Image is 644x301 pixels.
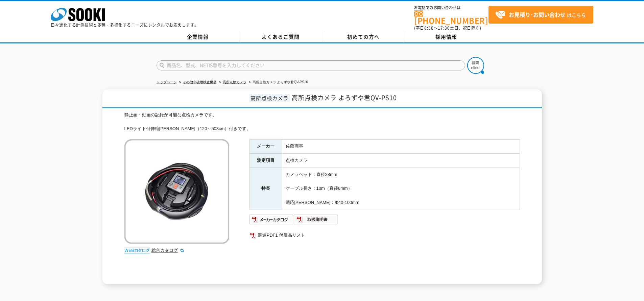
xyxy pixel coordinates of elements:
[414,25,481,31] span: (平日 ～ 土日、祝日除く)
[124,247,150,254] img: webカタログ
[249,168,282,210] th: 特長
[249,214,294,225] img: メーカーカタログ
[424,25,434,31] span: 8:50
[438,25,450,31] span: 17:30
[249,154,282,168] th: 測定項目
[249,140,282,154] th: メーカー
[414,10,488,24] a: [PHONE_NUMBER]
[282,168,520,210] td: カメラヘッド：直径28mm ケーブル長さ：10m（直径6mm） 適応[PERSON_NAME]：Φ40-100mm
[249,218,294,223] a: メーカーカタログ
[509,10,566,19] strong: お見積り･お問い合わせ
[157,60,465,70] input: 商品名、型式、NETIS番号を入力してください
[467,57,484,74] img: btn_search.png
[157,32,239,42] a: 企業情報
[294,214,338,225] img: 取扱説明書
[157,80,177,84] a: トップページ
[124,139,229,244] img: 高所点検カメラ よろずや君QV-PS10
[247,79,308,86] li: 高所点検カメラ よろずや君QV-PS10
[495,10,586,20] span: はこちら
[347,33,380,40] span: 初めての方へ
[51,23,199,27] p: 日々進化する計測技術と多種・多様化するニーズにレンタルでお応えします。
[239,32,322,42] a: よくあるご質問
[294,218,338,223] a: 取扱説明書
[124,112,520,132] div: 静止画・動画の記録が可能な点検カメラです。 LEDライト付伸縮[PERSON_NAME]（120～503cm）付きです。
[249,231,520,240] a: 関連PDF1 付属品リスト
[292,93,397,102] span: 高所点検カメラ よろずや君QV-PS10
[183,80,217,84] a: その他非破壊検査機器
[223,80,246,84] a: 高所点検カメラ
[414,6,488,10] span: お電話でのお問い合わせは
[151,248,185,253] a: 総合カタログ
[405,32,488,42] a: 採用情報
[249,94,290,102] span: 高所点検カメラ
[322,32,405,42] a: 初めての方へ
[282,140,520,154] td: 佐藤商事
[282,154,520,168] td: 点検カメラ
[488,6,593,24] a: お見積り･お問い合わせはこちら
